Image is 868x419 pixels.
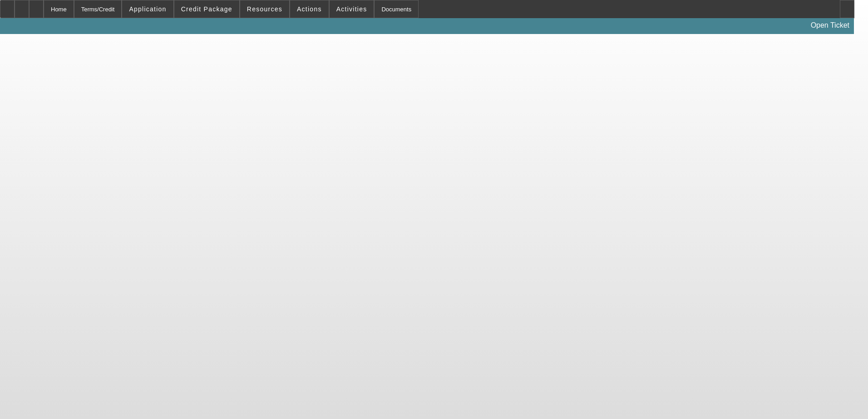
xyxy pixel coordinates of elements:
button: Credit Package [174,0,239,18]
button: Application [122,0,173,18]
a: Open Ticket [807,18,853,33]
button: Activities [330,0,374,18]
span: Actions [297,5,322,13]
button: Resources [240,0,289,18]
button: Actions [290,0,329,18]
span: Resources [247,5,282,13]
span: Credit Package [181,5,232,13]
span: Activities [336,5,367,13]
span: Application [129,5,166,13]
